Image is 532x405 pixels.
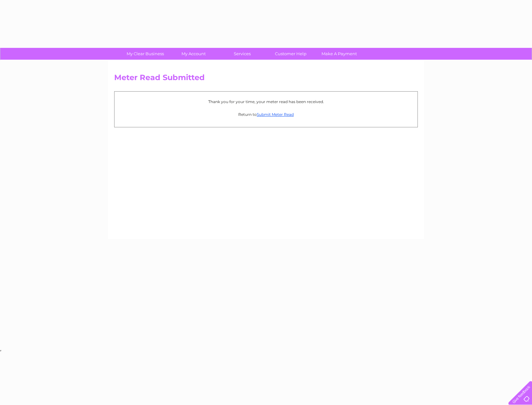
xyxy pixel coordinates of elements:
[119,48,172,60] a: My Clear Business
[167,48,220,60] a: My Account
[118,111,414,117] p: Return to
[264,48,317,60] a: Customer Help
[216,48,269,60] a: Services
[118,99,414,105] p: Thank you for your time, your meter read has been received.
[114,73,418,85] h2: Meter Read Submitted
[313,48,366,60] a: Make A Payment
[257,112,294,117] a: Submit Meter Read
